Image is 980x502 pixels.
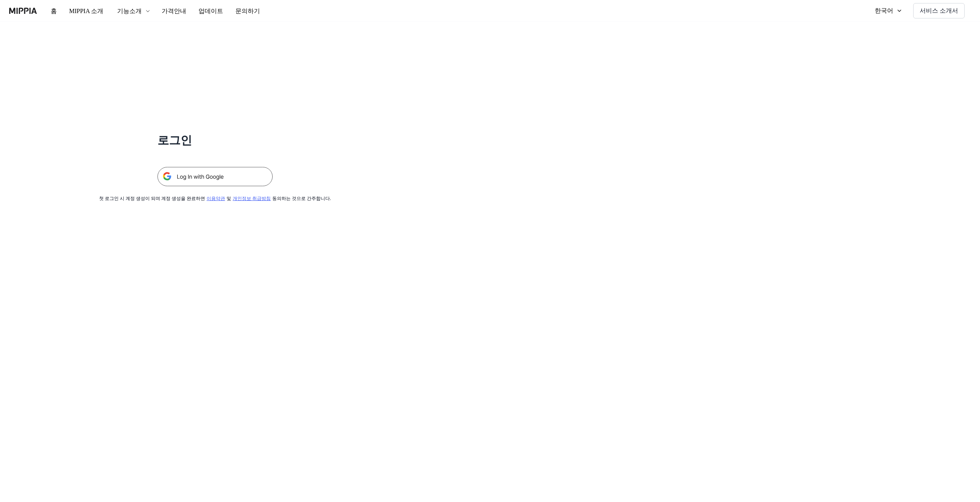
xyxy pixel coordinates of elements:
[918,3,965,18] button: 서비스 소개서
[184,3,217,19] button: 업데이트
[874,3,912,18] button: 한국어
[208,196,223,201] a: 이용약관
[184,0,217,22] a: 업데이트
[157,167,273,186] img: 구글 로그인 버튼
[217,3,251,19] button: 문의하기
[157,132,273,148] h1: 로그인
[150,3,184,19] button: 가격안내
[117,195,313,202] div: 첫 로그인 시 계정 생성이 되며 계정 생성을 완료하면 및 동의하는 것으로 간주합니다.
[9,8,37,14] img: logo
[62,3,107,19] button: MIPPIA 소개
[880,6,899,15] div: 한국어
[230,196,262,201] a: 개인정보 취급방침
[113,7,137,16] div: 기능소개
[45,3,62,19] button: 홈
[107,3,150,19] button: 기능소개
